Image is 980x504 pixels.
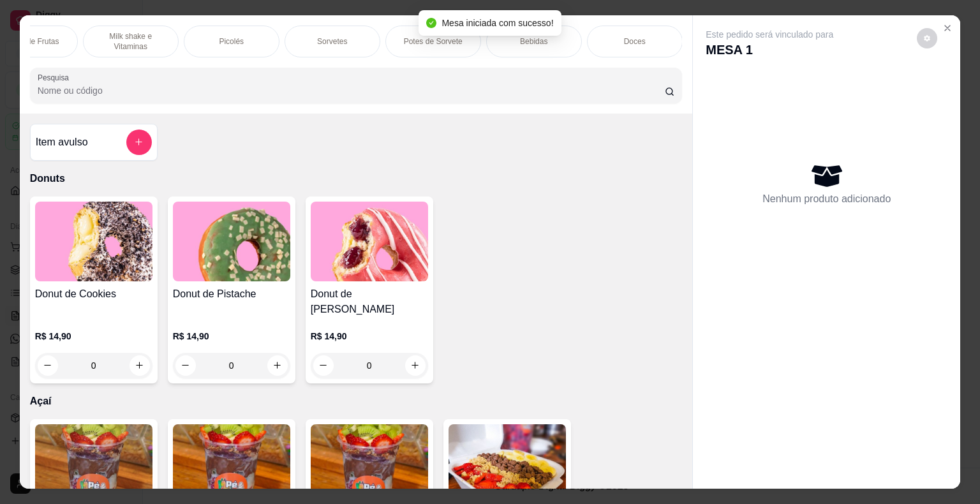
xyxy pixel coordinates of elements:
[313,355,334,376] button: decrease-product-quantity
[30,171,683,186] p: Donuts
[35,424,152,504] img: product-image
[426,18,436,28] span: check-circle
[762,191,891,207] p: Nenhum produto adicionado
[404,36,463,47] p: Potes de Sorvete
[267,355,288,376] button: increase-product-quantity
[173,330,290,343] p: R$ 14,90
[173,424,290,504] img: product-image
[38,72,73,83] label: Pesquisa
[35,202,152,281] img: product-image
[38,84,665,97] input: Pesquisa
[449,424,566,504] img: product-image
[35,330,152,343] p: R$ 14,90
[1,36,59,47] p: Salada de Frutas
[130,355,150,376] button: increase-product-quantity
[38,355,58,376] button: decrease-product-quantity
[937,18,958,38] button: Close
[520,36,547,47] p: Bebidas
[173,202,290,281] img: product-image
[30,394,683,409] p: Açaí
[35,286,152,302] h4: Donut de Cookies
[442,18,553,28] span: Mesa iniciada com sucesso!
[94,31,168,52] p: Milk shake e Vitaminas
[917,28,937,48] button: decrease-product-quantity
[405,355,426,376] button: increase-product-quantity
[311,424,428,504] img: product-image
[624,36,646,47] p: Doces
[175,355,196,376] button: decrease-product-quantity
[173,286,290,302] h4: Donut de Pistache
[317,36,347,47] p: Sorvetes
[706,41,833,59] p: MESA 1
[219,36,244,47] p: Picolés
[126,130,152,155] button: add-separate-item
[706,28,833,41] p: Este pedido será vinculado para
[311,202,428,281] img: product-image
[311,286,428,317] h4: Donut de [PERSON_NAME]
[36,135,88,150] h4: Item avulso
[311,330,428,343] p: R$ 14,90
